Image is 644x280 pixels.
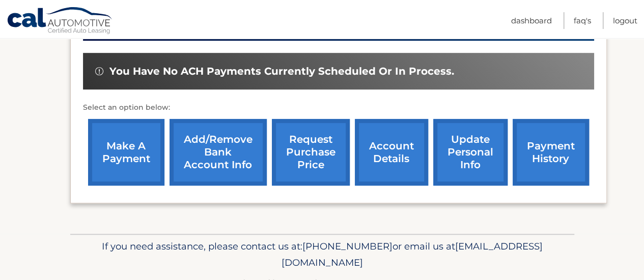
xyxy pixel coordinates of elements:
span: [PHONE_NUMBER] [302,240,393,252]
span: [EMAIL_ADDRESS][DOMAIN_NAME] [282,240,543,268]
span: You have no ACH payments currently scheduled or in process. [109,65,454,78]
a: Dashboard [511,12,552,29]
a: Add/Remove bank account info [170,119,267,185]
a: payment history [513,119,589,185]
a: Cal Automotive [7,7,114,36]
a: FAQ's [574,12,591,29]
a: request purchase price [272,119,350,185]
a: update personal info [433,119,508,185]
img: alert-white.svg [95,67,103,75]
p: Select an option below: [83,102,594,114]
a: Logout [613,12,637,29]
a: make a payment [88,119,164,185]
p: If you need assistance, please contact us at: or email us at [77,238,568,271]
a: account details [355,119,428,185]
